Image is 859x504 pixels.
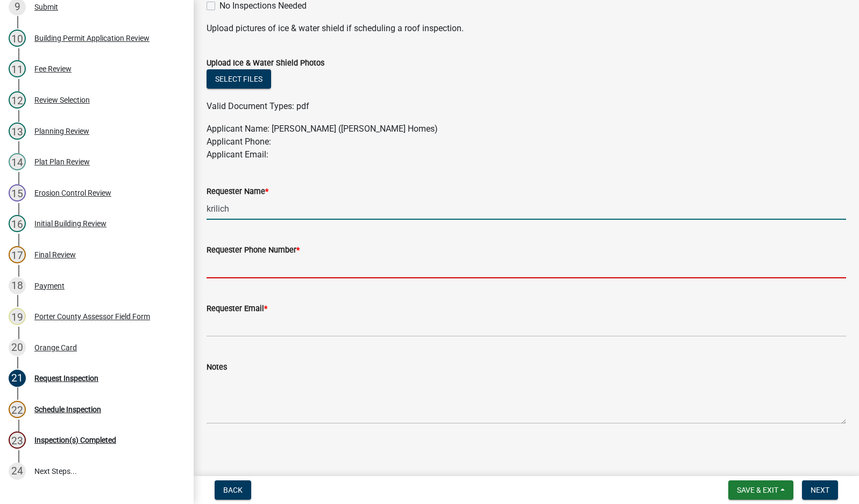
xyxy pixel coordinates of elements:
[34,220,107,227] div: Initial Building Review
[34,3,58,11] div: Submit
[207,305,267,313] label: Requester Email
[9,370,26,387] div: 21
[9,30,26,47] div: 10
[207,60,324,67] label: Upload Ice & Water Shield Photos
[34,158,90,165] div: Plat Plan Review
[9,308,26,325] div: 19
[34,251,76,258] div: Final Review
[9,401,26,418] div: 22
[207,364,227,371] label: Notes
[207,69,271,89] button: Select files
[207,101,309,111] span: Valid Document Types: pdf
[9,184,26,201] div: 15
[9,277,26,294] div: 18
[34,65,72,73] div: Fee Review
[9,60,26,77] div: 11
[9,431,26,449] div: 23
[9,463,26,480] div: 24
[9,153,26,170] div: 14
[811,486,829,494] span: Next
[215,480,251,500] button: Back
[34,34,150,42] div: Building Permit Application Review
[34,127,89,135] div: Planning Review
[728,480,793,500] button: Save & Exit
[207,123,846,161] p: Applicant Name: [PERSON_NAME] ([PERSON_NAME] Homes) Applicant Phone: Applicant Email:
[802,480,838,500] button: Next
[9,91,26,109] div: 12
[34,436,116,444] div: Inspection(s) Completed
[9,246,26,263] div: 17
[34,406,101,413] div: Schedule Inspection
[207,247,300,254] label: Requester Phone Number
[223,486,243,494] span: Back
[9,339,26,356] div: 20
[9,123,26,140] div: 13
[207,22,846,35] p: Upload pictures of ice & water shield if scheduling a roof inspection.
[34,344,77,351] div: Orange Card
[737,486,778,494] span: Save & Exit
[34,96,90,104] div: Review Selection
[34,375,98,382] div: Request Inspection
[34,189,111,197] div: Erosion Control Review
[207,188,268,196] label: Requester Name
[34,313,150,320] div: Porter County Assessor Field Form
[9,215,26,232] div: 16
[34,282,65,290] div: Payment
